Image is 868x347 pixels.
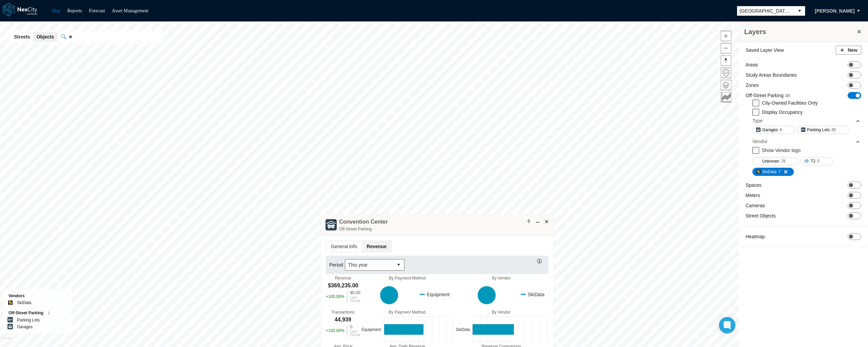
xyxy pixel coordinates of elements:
[752,126,795,134] button: Garages8
[848,47,857,54] span: New
[762,109,803,115] label: Display Occupancy
[329,261,345,268] label: Period
[326,325,344,337] div: + 100.00 %
[9,310,67,317] div: Off-Street Parking
[721,43,731,53] span: Zoom out
[762,168,777,175] span: SkiData
[360,310,454,315] div: By Payment Method
[746,212,776,219] label: Street Objects
[348,261,390,268] span: This year
[721,43,731,54] button: Zoom out
[721,67,731,78] button: Home
[721,80,731,90] button: Layers management
[836,46,861,55] button: New
[815,7,855,14] span: [PERSON_NAME]
[17,323,33,330] label: Garages
[360,276,454,281] div: By Payment Method
[744,27,856,36] h3: Layers
[746,202,765,209] label: Cameras
[746,72,797,78] label: Study Areas Boundaries
[331,310,354,315] div: Transactions
[456,327,470,332] text: SkiData
[326,241,362,252] span: General Info
[362,327,381,332] text: Equipment
[752,136,861,147] div: Vendor
[89,8,105,13] a: Forecast
[781,158,785,165] span: 76
[112,8,149,13] a: Asset Management
[746,82,759,89] label: Zones
[746,192,760,199] label: Meters
[801,157,833,165] button: T25
[752,117,763,124] div: Type
[48,311,50,315] span: 2
[52,8,61,13] a: Map
[721,31,731,41] button: Zoom in
[746,233,765,240] label: Heatmap
[17,299,31,306] label: SkiData
[762,126,778,133] span: Garages
[350,330,360,337] div: Last Period
[811,158,815,165] span: T2
[339,218,388,226] h4: Double-click to make header text selectable
[11,32,33,42] button: Streets
[328,282,358,289] div: $369,235.00
[785,93,790,98] span: 88
[808,5,862,17] button: [PERSON_NAME]
[746,182,762,188] label: Spaces
[326,291,344,303] div: + 100.00 %
[3,337,11,345] a: Mapbox homepage
[817,158,819,165] span: 5
[752,157,799,165] button: Unknown76
[740,7,791,14] span: [GEOGRAPHIC_DATA][PERSON_NAME]
[454,310,548,315] div: By Vendor
[33,32,57,42] button: Objects
[454,276,548,281] div: By Vendor
[350,296,360,303] div: Last Period
[335,276,351,281] div: Revenue
[339,226,388,232] div: Off-Street Parking
[780,126,782,133] span: 8
[339,218,388,232] div: Double-click to make header text selectable
[752,138,767,145] div: Vendor
[36,33,54,40] span: Objects
[778,168,781,175] span: 7
[14,33,30,40] span: Streets
[393,259,404,270] button: select
[762,148,801,153] label: Show Vendor logo
[752,116,861,126] div: Type
[746,61,758,68] label: Areas
[797,126,849,134] button: Parking Lots80
[721,55,731,66] button: Reset bearing to north
[807,126,830,133] span: Parking Lots
[794,6,805,16] button: select
[362,241,391,252] span: Revenue
[350,325,360,329] div: 0
[350,291,360,295] div: $0.00
[9,292,67,299] div: Vendors
[752,168,794,176] button: SkiData7
[721,56,731,65] span: Reset bearing to north
[335,316,351,323] div: 44,939
[67,8,82,13] a: Reports
[831,126,836,133] span: 80
[762,100,818,106] label: City-Owned Facilities Only
[17,317,40,323] label: Parking Lots
[721,92,731,103] button: Key metrics
[746,92,790,99] label: Off-Street Parking
[746,47,784,54] label: Saved Layer View
[762,158,779,165] span: Unknown
[721,31,731,41] span: Zoom in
